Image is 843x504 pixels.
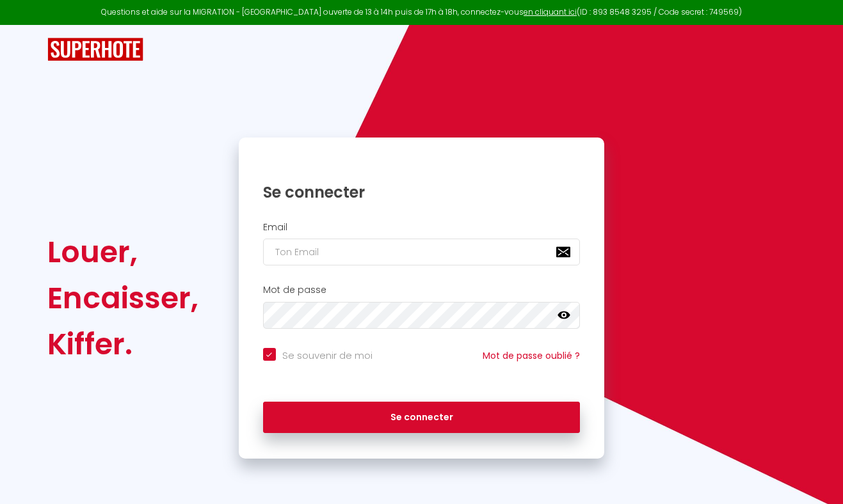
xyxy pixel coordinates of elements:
div: Kiffer. [47,321,198,367]
a: Mot de passe oublié ? [483,349,580,362]
h2: Mot de passe [263,285,581,295]
div: Encaisser, [47,275,198,321]
button: Se connecter [263,402,581,434]
div: Louer, [47,229,198,275]
h2: Email [263,222,581,233]
input: Ton Email [263,239,581,265]
a: en cliquant ici [524,6,577,17]
h1: Se connecter [263,182,581,202]
img: SuperHote logo [47,38,143,61]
